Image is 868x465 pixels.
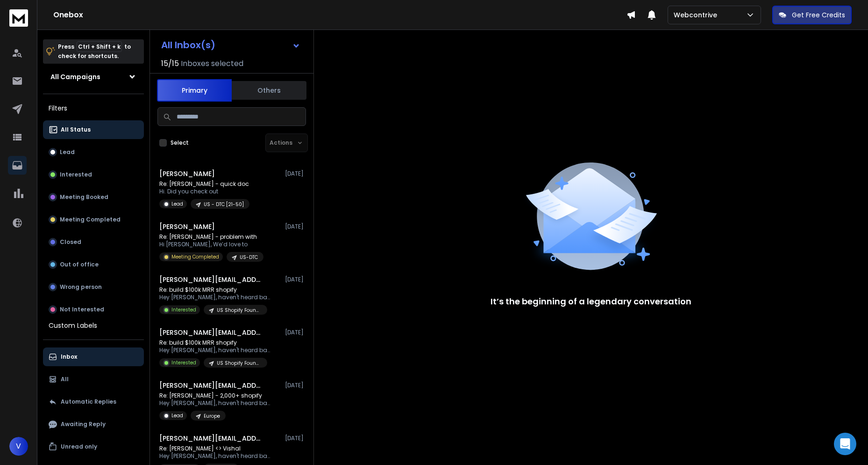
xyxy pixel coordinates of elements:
[43,392,144,411] button: Automatic Replies
[204,413,220,420] p: Europe
[61,398,116,406] p: Automatic Replies
[171,359,196,366] p: Interested
[60,306,104,313] p: Not Interested
[204,201,244,208] p: US - DTC [21-50]
[159,180,249,188] p: Re: [PERSON_NAME] - quick doc
[43,188,144,207] button: Meeting Booked
[161,40,215,50] h1: All Inbox(s)
[43,347,144,366] button: Inbox
[285,435,306,442] p: [DATE]
[159,222,215,231] h1: [PERSON_NAME]
[61,126,91,133] p: All Status
[159,188,249,195] p: Hi. Did you check out
[43,102,144,115] h3: Filters
[792,10,845,20] p: Get Free Credits
[43,67,144,86] button: All Campaigns
[50,72,100,81] h1: All Campaigns
[159,233,263,241] p: Re: [PERSON_NAME] - problem with
[43,278,144,296] button: Wrong person
[171,139,189,147] label: Select
[53,9,626,21] h1: Onebox
[60,283,102,291] p: Wrong person
[159,392,271,399] p: Re: [PERSON_NAME] - 2,000+ shopify
[43,255,144,274] button: Out of office
[171,200,183,207] p: Lead
[285,329,306,336] p: [DATE]
[60,193,108,201] p: Meeting Booked
[43,165,144,184] button: Interested
[159,347,271,354] p: Hey [PERSON_NAME], haven't heard back
[834,433,856,455] div: Open Intercom Messenger
[171,306,196,313] p: Interested
[43,120,144,139] button: All Status
[61,353,77,361] p: Inbox
[285,170,306,177] p: [DATE]
[43,300,144,319] button: Not Interested
[217,360,262,367] p: US Shopify Founders
[43,233,144,251] button: Closed
[61,443,97,450] p: Unread only
[43,210,144,229] button: Meeting Completed
[159,286,271,294] p: Re: build $100k MRR shopify
[159,339,271,347] p: Re: build $100k MRR shopify
[43,437,144,456] button: Unread only
[60,216,121,223] p: Meeting Completed
[9,437,28,456] button: V
[159,434,262,443] h1: [PERSON_NAME][EMAIL_ADDRESS][DOMAIN_NAME]
[159,328,262,337] h1: [PERSON_NAME][EMAIL_ADDRESS][DOMAIN_NAME]
[60,171,92,178] p: Interested
[43,143,144,162] button: Lead
[9,9,28,27] img: logo
[232,80,306,101] button: Others
[161,58,179,69] span: 15 / 15
[674,10,721,20] p: Webcontrive
[159,452,271,460] p: Hey [PERSON_NAME], haven't heard back
[77,41,122,52] span: Ctrl + Shift + k
[285,223,306,230] p: [DATE]
[181,58,243,69] h3: Inboxes selected
[49,321,97,330] h3: Custom Labels
[159,399,271,407] p: Hey [PERSON_NAME], haven't heard back
[240,254,258,261] p: US-DTC
[157,79,232,102] button: Primary
[171,412,183,419] p: Lead
[61,421,106,428] p: Awaiting Reply
[58,42,131,61] p: Press to check for shortcuts.
[60,261,99,268] p: Out of office
[159,294,271,301] p: Hey [PERSON_NAME], haven't heard back
[159,275,262,284] h1: [PERSON_NAME][EMAIL_ADDRESS][DOMAIN_NAME]
[60,238,81,246] p: Closed
[159,169,215,178] h1: [PERSON_NAME]
[60,148,75,156] p: Lead
[217,307,262,314] p: US Shopify Founders
[43,415,144,434] button: Awaiting Reply
[154,36,308,54] button: All Inbox(s)
[159,241,263,248] p: Hi [PERSON_NAME], We’d love to
[772,6,852,24] button: Get Free Credits
[285,382,306,389] p: [DATE]
[159,381,262,390] h1: [PERSON_NAME][EMAIL_ADDRESS][DOMAIN_NAME]
[43,370,144,389] button: All
[285,276,306,283] p: [DATE]
[159,445,271,452] p: Re: [PERSON_NAME] <> Vishal
[171,253,219,260] p: Meeting Completed
[61,376,69,383] p: All
[491,295,691,308] p: It’s the beginning of a legendary conversation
